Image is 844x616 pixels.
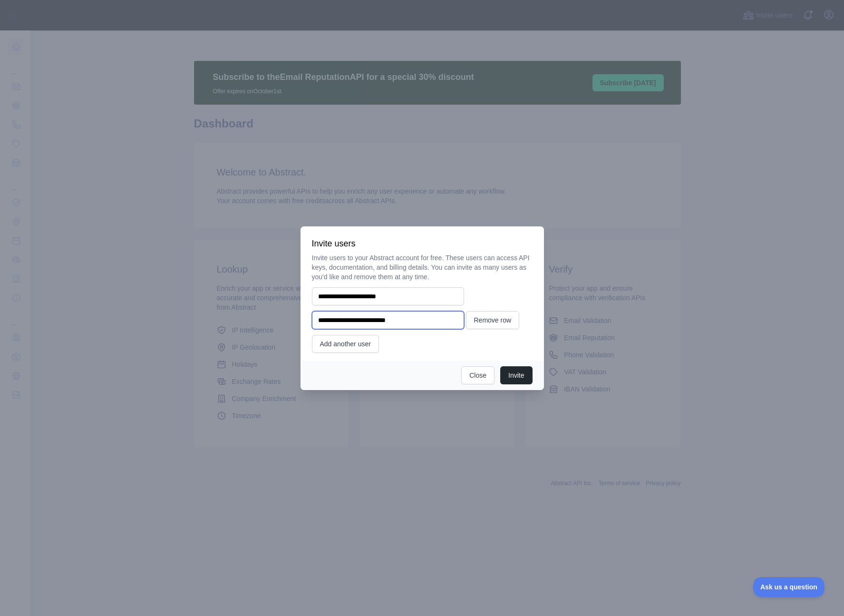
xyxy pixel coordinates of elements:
button: Add another user [312,335,379,353]
button: Close [461,366,495,384]
iframe: Toggle Customer Support [753,577,825,597]
button: Invite [500,366,532,384]
button: Remove row [466,311,520,329]
p: Invite users to your Abstract account for free. These users can access API keys, documentation, a... [312,253,533,282]
h3: Invite users [312,238,533,249]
